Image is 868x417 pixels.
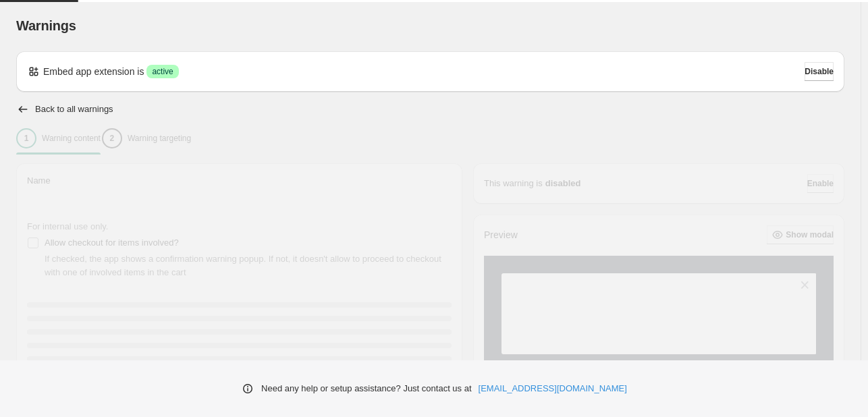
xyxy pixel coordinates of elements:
[43,65,144,78] p: Embed app extension is
[805,66,834,77] span: Disable
[479,382,627,395] a: [EMAIL_ADDRESS][DOMAIN_NAME]
[805,62,834,81] button: Disable
[16,18,76,33] span: Warnings
[35,104,113,115] h2: Back to all warnings
[152,66,173,77] span: active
